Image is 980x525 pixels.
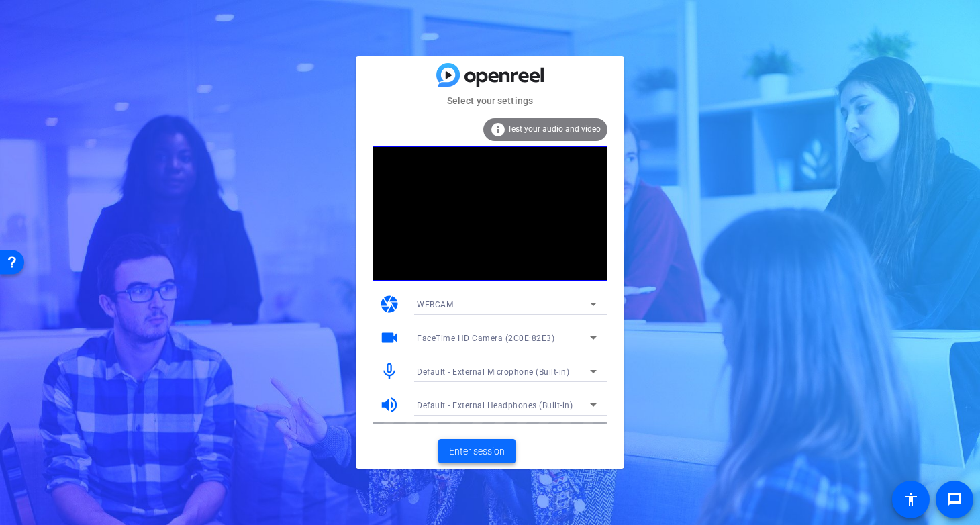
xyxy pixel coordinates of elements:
[438,439,516,463] button: Enter session
[903,491,919,508] mat-icon: accessibility
[417,334,554,343] span: FaceTime HD Camera (2C0E:82E3)
[417,367,569,377] span: Default - External Microphone (Built-in)
[379,294,399,314] mat-icon: camera
[379,328,399,348] mat-icon: videocam
[379,395,399,415] mat-icon: volume_up
[417,401,573,410] span: Default - External Headphones (Built-in)
[436,63,544,87] img: blue-gradient.svg
[490,122,506,138] mat-icon: info
[507,124,601,134] span: Test your audio and video
[946,491,963,508] mat-icon: message
[379,361,399,381] mat-icon: mic_none
[417,300,453,309] span: WEBCAM
[449,444,505,459] span: Enter session
[356,93,624,108] mat-card-subtitle: Select your settings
